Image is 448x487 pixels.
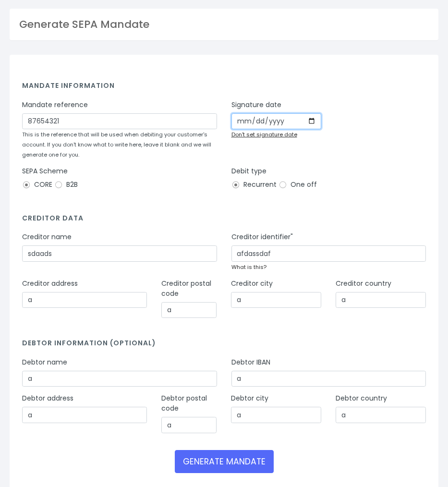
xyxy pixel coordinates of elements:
[231,166,266,176] label: Debit type
[22,82,426,95] h4: Mandate information
[336,279,391,289] label: Creditor country
[161,393,217,414] label: Debtor postal code
[22,357,67,367] label: Debtor name
[19,18,429,31] h3: Generate SEPA Mandate
[22,214,426,227] h4: Creditor data
[22,339,426,352] h4: Debtor information (optional)
[22,279,78,289] label: Creditor address
[54,180,78,190] label: B2B
[22,393,73,403] label: Debtor address
[336,393,387,403] label: Debtor country
[161,279,217,299] label: Creditor postal code
[22,131,211,158] small: This is the reference that will be used when debiting your customer's account. If you don't know ...
[22,232,72,242] label: Creditor name
[231,131,297,138] a: Don't set signature date
[231,279,273,289] label: Creditor city
[231,232,293,242] label: Creditor identifier"
[231,393,268,403] label: Debtor city
[278,180,317,190] label: One off
[22,180,52,190] label: CORE
[231,180,277,190] label: Recurrent
[231,357,270,367] label: Debtor IBAN
[231,263,266,271] a: What is this?
[22,166,68,176] label: SEPA Scheme
[175,450,274,473] button: GENERATE MANDATE
[22,100,88,110] label: Mandate reference
[231,100,281,110] label: Signature date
